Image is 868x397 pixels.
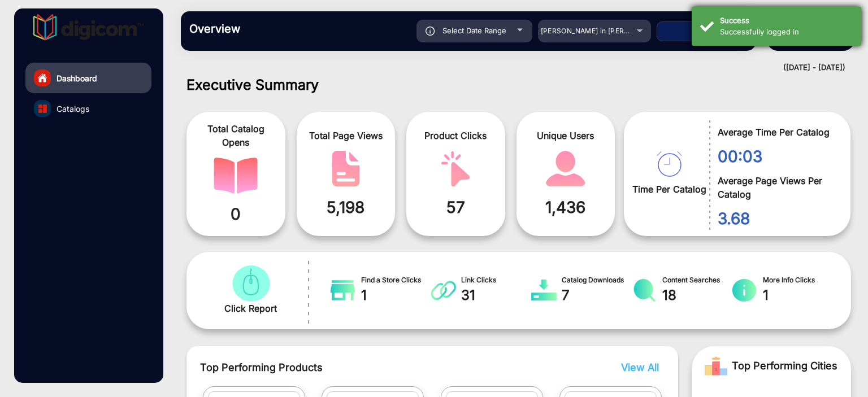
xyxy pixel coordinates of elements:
span: 5,198 [305,195,387,219]
span: Top Performing Cities [732,355,837,377]
span: 00:03 [718,145,834,168]
img: catalog [330,279,355,302]
span: Content Searches [662,275,732,285]
span: Average Page Views Per Catalog [718,174,834,201]
h3: Overview [189,22,348,36]
img: catalog [324,151,368,187]
span: Link Clicks [461,275,531,285]
img: catalog [229,265,273,302]
span: Catalog Downloads [562,275,632,285]
img: icon [426,27,435,36]
img: catalog [544,151,588,187]
img: catalog [433,151,478,187]
span: 18 [662,285,732,306]
span: Click Report [224,302,277,315]
span: [PERSON_NAME] in [PERSON_NAME] [541,27,666,35]
img: catalog [732,279,757,302]
span: Top Performing Products [200,360,553,375]
span: 1 [763,285,833,306]
span: 1 [361,285,431,306]
img: catalog [632,279,657,302]
span: Catalogs [57,103,89,115]
span: Find a Store Clicks [361,275,431,285]
div: Successfully logged in [720,27,853,38]
h1: Executive Summary [186,76,851,93]
span: 1,436 [525,195,607,219]
span: 7 [562,285,632,306]
span: Unique Users [525,129,607,142]
img: catalog [38,104,47,113]
div: Success [720,15,853,27]
img: catalog [214,158,258,194]
span: Dashboard [57,72,97,84]
span: View All [621,361,659,373]
a: Catalogs [25,93,151,124]
a: Dashboard [25,63,151,93]
span: 57 [415,195,497,219]
img: home [37,73,47,83]
span: 31 [461,285,531,306]
span: Total Page Views [305,129,387,142]
img: vmg-logo [33,14,144,40]
span: Select Date Range [442,26,506,35]
div: ([DATE] - [DATE]) [170,62,845,73]
img: catalog [531,279,557,302]
img: Rank image [705,355,727,377]
button: View All [618,360,656,375]
span: Total Catalog Opens [195,122,277,149]
span: 0 [195,202,277,226]
span: 3.68 [718,207,834,230]
img: catalog [431,279,456,302]
span: Product Clicks [415,129,497,142]
button: Apply [657,21,747,41]
span: Average Time Per Catalog [718,125,834,139]
img: catalog [657,151,682,177]
span: More Info Clicks [763,275,833,285]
